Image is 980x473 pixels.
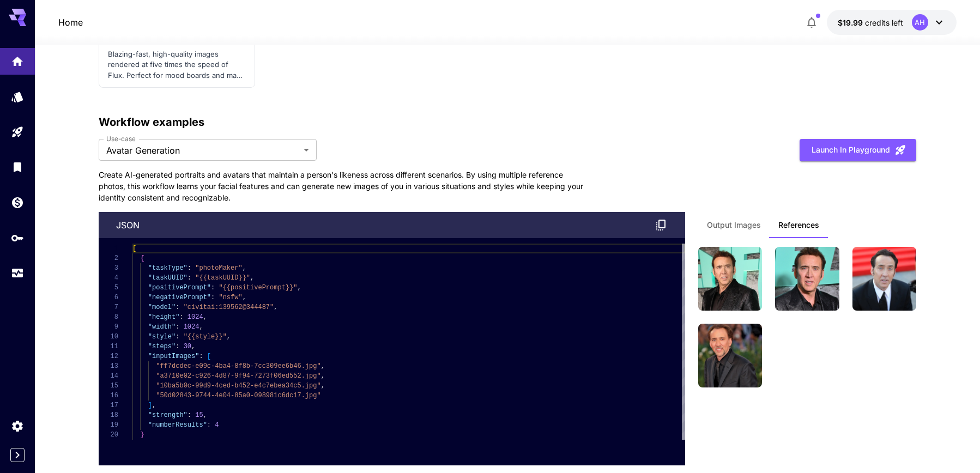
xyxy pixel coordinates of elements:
img: Asset 2 [775,247,839,311]
div: 13 [99,361,118,371]
span: 1024 [187,313,203,321]
div: Library [11,160,24,174]
span: "steps" [148,343,176,350]
div: 5 [99,283,118,293]
img: Asset 4 [698,324,762,387]
span: : [179,313,183,321]
div: 2 [99,253,118,263]
span: "10ba5b0c-99d9-4ced-b452-e4c7ebea34c5.jpg" [156,382,320,390]
span: , [243,294,246,301]
span: 15 [195,411,203,419]
span: "{{positivePrompt}}" [219,284,297,292]
span: , [243,264,246,272]
div: 20 [99,430,118,440]
span: : [187,274,191,282]
button: Expand sidebar [10,448,25,462]
span: , [274,304,277,311]
span: "nsfw" [219,294,242,301]
span: credits left [865,18,903,27]
div: 18 [99,410,118,420]
span: , [250,274,254,282]
span: "positivePrompt" [148,284,211,292]
span: "50d02843-9744-4e04-85a0-098981c6dc17.jpg" [156,392,320,399]
img: Asset 3 [852,247,916,311]
p: json [116,219,140,232]
a: Home [58,16,83,29]
span: , [297,284,301,292]
span: References [778,220,819,230]
div: 7 [99,302,118,312]
span: 4 [215,421,219,429]
span: : [176,323,179,331]
span: "{{taskUUID}}" [195,274,250,282]
div: Playground [11,125,24,139]
span: "photoMaker" [195,264,242,272]
span: "inputImages" [148,353,199,360]
div: Wallet [11,196,24,209]
span: : [199,353,203,360]
div: 11 [99,342,118,351]
div: Settings [11,419,24,433]
button: $19.9863AH [827,10,957,35]
span: { [140,254,144,262]
div: 9 [99,322,118,332]
span: : [187,264,191,272]
div: Usage [11,266,24,280]
span: "numberResults" [148,421,207,429]
span: , [191,343,195,350]
p: Create AI-generated portraits and avatars that maintain a person's likeness across different scen... [99,169,589,203]
div: Home [11,51,24,65]
div: 17 [99,401,118,410]
span: : [176,343,179,350]
span: , [152,402,156,409]
span: "strength" [148,411,187,419]
span: "taskUUID" [148,274,187,282]
div: 16 [99,391,118,401]
img: Asset 1 [698,247,762,311]
div: 3 [99,263,118,273]
span: [ [207,353,211,360]
div: Models [11,90,24,104]
span: , [321,382,325,390]
div: $19.9863 [838,17,903,28]
div: 8 [99,312,118,322]
p: Workflow examples [99,114,916,130]
span: $19.99 [838,18,865,27]
div: 12 [99,351,118,361]
div: 10 [99,332,118,342]
span: "model" [148,304,176,311]
span: , [199,323,203,331]
span: , [321,362,325,370]
span: 30 [184,343,191,350]
div: 19 [99,420,118,430]
span: "ff7dcdec-e09c-4ba4-8f8b-7cc309ee6b46.jpg" [156,362,320,370]
span: "negativePrompt" [148,294,211,301]
span: "width" [148,323,176,331]
span: ] [148,402,152,409]
span: : [176,304,179,311]
span: : [211,284,215,292]
span: "civitai:139562@344487" [184,304,274,311]
div: API Keys [11,231,24,245]
span: } [140,431,144,439]
span: , [203,411,207,419]
div: 6 [99,293,118,302]
label: Use-case [106,134,135,143]
span: : [187,411,191,419]
span: "height" [148,313,180,321]
span: [ [132,245,136,252]
span: "a3710e02-c926-4d87-9f94-7273f06ed552.jpg" [156,372,320,380]
span: : [176,333,179,341]
div: 14 [99,371,118,381]
span: 1024 [184,323,199,331]
span: : [211,294,215,301]
div: AH [912,14,928,31]
div: 1 [99,244,118,253]
span: "taskType" [148,264,187,272]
